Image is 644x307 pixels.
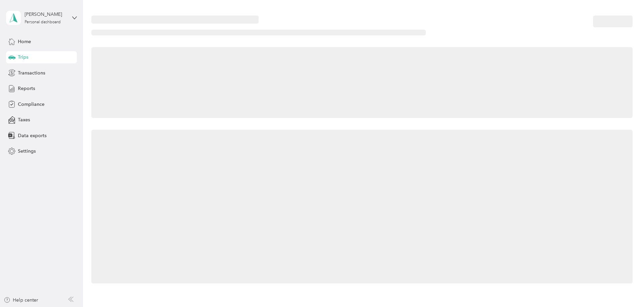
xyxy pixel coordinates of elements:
button: Help center [4,297,38,304]
iframe: Everlance-gr Chat Button Frame [606,269,644,307]
span: Compliance [18,101,45,108]
span: Data exports [18,132,47,139]
span: Trips [18,54,28,61]
span: Home [18,38,31,45]
span: Transactions [18,69,45,76]
span: Taxes [18,116,30,123]
div: Personal dashboard [25,20,61,24]
span: Reports [18,85,35,92]
span: Settings [18,148,36,155]
div: [PERSON_NAME] [25,11,67,18]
